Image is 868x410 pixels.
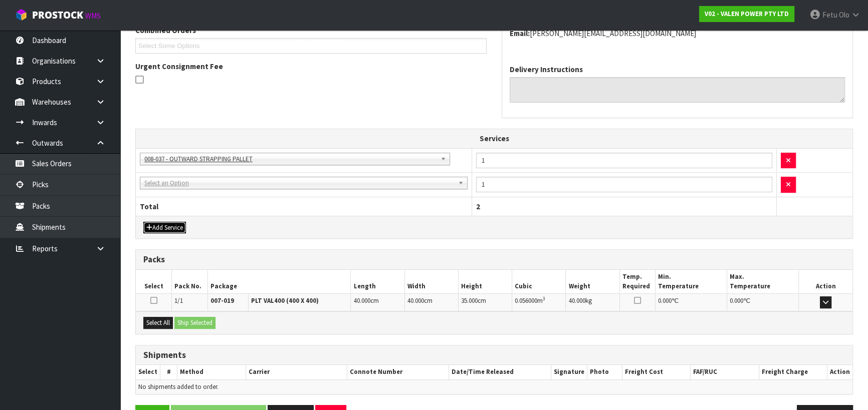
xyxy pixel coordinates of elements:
a: V02 - VALEN POWER PTY LTD [699,6,794,22]
th: Package [207,270,351,293]
th: Freight Charge [759,365,827,379]
span: 2 [476,202,480,211]
strong: PLT VAL400 (400 X 400) [251,296,319,305]
strong: V02 - VALEN POWER PTY LTD [705,10,789,18]
span: 008-037 - OUTWARD STRAPPING PALLET [144,153,437,165]
span: 1/1 [174,296,183,305]
sup: 3 [543,295,545,302]
th: Action [799,270,852,293]
small: WMS [85,11,101,21]
button: Add Service [143,222,186,234]
span: Olo [839,10,849,20]
th: FAF/RUC [691,365,759,379]
th: Freight Cost [622,365,690,379]
th: Select [136,270,172,293]
td: No shipments added to order. [136,379,852,394]
span: 0.000 [730,296,743,305]
span: 0.000 [658,296,672,305]
img: cube-alt.png [15,9,28,21]
th: Min. Temperature [656,270,727,293]
th: Length [351,270,404,293]
button: Ship Selected [174,317,215,329]
span: 40.000 [407,296,424,305]
th: Action [827,365,852,379]
th: Connote Number [347,365,449,379]
span: 40.000 [353,296,370,305]
strong: 007-019 [210,296,234,305]
h3: Shipments [143,350,845,360]
td: cm [404,294,458,311]
th: Weight [566,270,619,293]
td: kg [566,294,619,311]
span: Fetu [822,10,837,20]
th: Width [404,270,458,293]
th: Max. Temperature [727,270,799,293]
th: Height [458,270,512,293]
address: [PERSON_NAME][EMAIL_ADDRESS][DOMAIN_NAME] [510,28,845,39]
td: ℃ [727,294,799,311]
span: Select an Option [144,177,454,189]
th: Method [177,365,246,379]
td: cm [351,294,404,311]
th: Signature [551,365,587,379]
th: Select [136,365,160,379]
th: Carrier [246,365,347,379]
label: Delivery Instructions [510,64,583,75]
th: Photo [587,365,622,379]
th: Cubic [512,270,566,293]
th: Pack No. [172,270,208,293]
th: Temp. Required [619,270,656,293]
td: m [512,294,566,311]
span: ProStock [32,9,83,22]
td: cm [458,294,512,311]
span: 40.000 [568,296,585,305]
th: Date/Time Released [449,365,551,379]
th: Total [136,197,472,216]
label: Urgent Consignment Fee [135,61,223,72]
button: Select All [143,317,173,329]
h3: Packs [143,255,845,264]
strong: email [510,29,530,38]
span: 0.056000 [515,296,537,305]
td: ℃ [656,294,727,311]
th: Services [136,129,852,148]
th: # [160,365,177,379]
span: 35.000 [461,296,478,305]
